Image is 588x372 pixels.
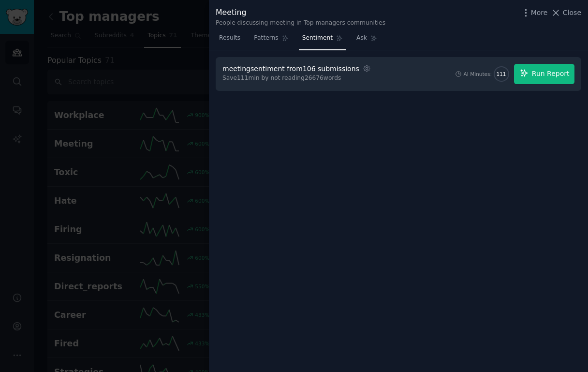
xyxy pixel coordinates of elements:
div: Meeting [216,7,385,19]
span: Close [563,8,581,18]
button: More [521,8,548,18]
span: More [531,8,548,18]
div: AI Minutes: [464,71,492,77]
a: Patterns [250,30,292,50]
button: Close [551,8,581,18]
a: Sentiment [299,30,346,50]
div: Save 111 min by not reading 26676 words [222,74,373,83]
span: Patterns [254,34,278,43]
div: People discussing meeting in Top managers communities [216,19,385,28]
span: Results [219,34,240,43]
div: meeting sentiment from 106 submissions [222,64,359,74]
span: 111 [497,71,506,77]
span: Run Report [532,69,570,79]
a: Results [216,30,244,50]
button: Run Report [514,64,574,84]
a: Ask [353,30,381,50]
span: Ask [356,34,367,43]
span: Sentiment [302,34,333,43]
